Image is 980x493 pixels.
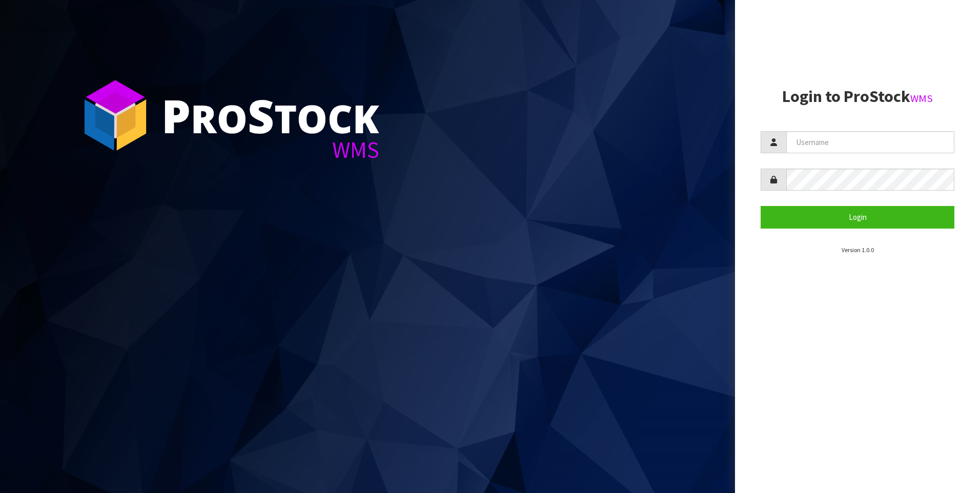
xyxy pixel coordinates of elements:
[161,84,191,147] span: P
[786,131,954,153] input: Username
[842,246,874,254] small: Version 1.0.0
[77,77,154,154] img: ProStock Cube
[761,88,954,106] h2: Login to ProStock
[761,206,954,228] button: Login
[248,84,274,147] span: S
[161,138,379,161] div: WMS
[161,92,379,138] div: ro tock
[910,92,933,105] small: WMS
